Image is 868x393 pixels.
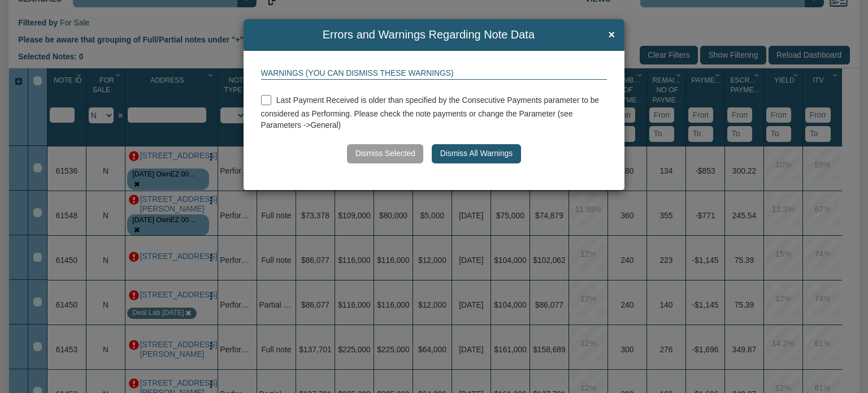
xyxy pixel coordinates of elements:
[609,29,615,41] span: ×
[347,144,423,163] button: Dismiss Selected
[432,144,520,163] button: Dismiss All Warnings
[261,68,607,80] div: Warnings (You can dismiss these warnings)
[253,29,604,41] span: Errors and Warnings Regarding Note Data
[261,96,600,130] span: Last Payment Received is older than specified by the Consecutive Payments parameter to be conside...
